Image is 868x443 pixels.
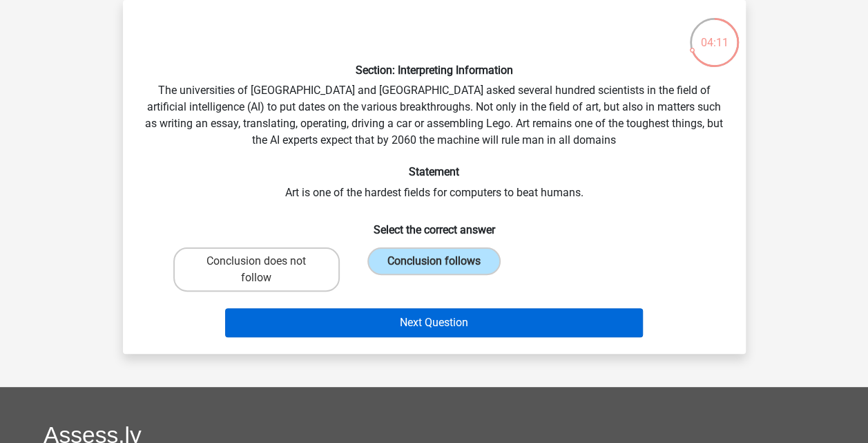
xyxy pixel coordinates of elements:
div: 04:11 [688,17,740,51]
h6: Select the correct answer [145,212,724,236]
h6: Section: Interpreting Information [145,64,724,77]
div: The universities of [GEOGRAPHIC_DATA] and [GEOGRAPHIC_DATA] asked several hundred scientists in t... [128,11,740,343]
label: Conclusion follows [367,247,501,275]
h6: Statement [145,165,724,178]
button: Next Question [225,308,643,337]
label: Conclusion does not follow [173,247,340,292]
